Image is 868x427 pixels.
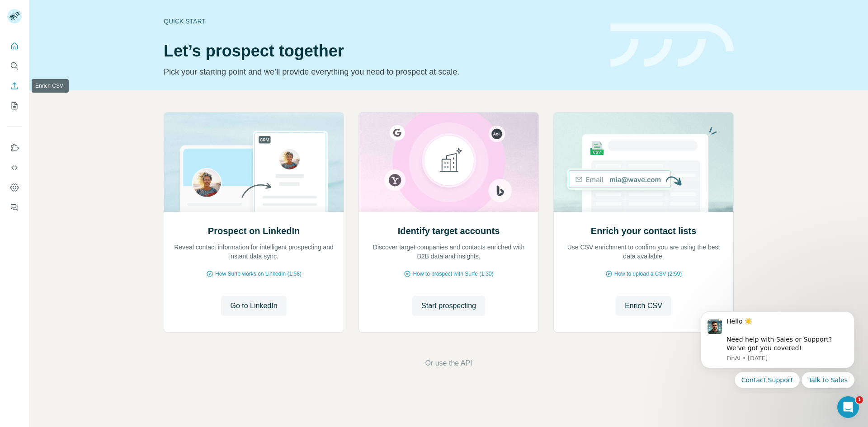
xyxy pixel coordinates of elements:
[208,225,300,237] h2: Prospect on LinkedIn
[614,270,682,278] span: How to upload a CSV (2:59)
[164,66,599,78] p: Pick your starting point and we’ll provide everything you need to prospect at scale.
[398,225,500,237] h2: Identify target accounts
[230,300,277,311] span: Go to LinkedIn
[215,270,302,278] span: How Surfe works on LinkedIn (1:58)
[837,396,859,418] iframe: Intercom live chat
[7,140,22,156] button: Use Surfe on LinkedIn
[856,396,863,404] span: 1
[421,300,476,311] span: Start prospecting
[616,296,671,316] button: Enrich CSV
[7,98,22,114] button: My lists
[359,113,539,212] img: Identify target accounts
[7,78,22,94] button: Enrich CSV
[625,300,662,311] span: Enrich CSV
[553,113,734,212] img: Enrich your contact lists
[563,243,724,261] p: Use CSV enrichment to confirm you are using the best data available.
[7,160,22,176] button: Use Surfe API
[164,17,599,26] div: Quick start
[591,225,696,237] h2: Enrich your contact lists
[7,38,22,54] button: Quick start
[7,58,22,74] button: Search
[221,296,286,316] button: Go to LinkedIn
[368,243,529,261] p: Discover target companies and contacts enriched with B2B data and insights.
[7,199,22,216] button: Feedback
[413,270,493,278] span: How to prospect with Surfe (1:30)
[164,42,599,60] h1: Let’s prospect together
[412,296,485,316] button: Start prospecting
[425,358,472,369] button: Or use the API
[164,113,344,212] img: Prospect on LinkedIn
[173,243,335,261] p: Reveal contact information for intelligent prospecting and instant data sync.
[7,179,22,196] button: Dashboard
[610,23,734,67] img: banner
[687,303,868,394] iframe: Intercom notifications message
